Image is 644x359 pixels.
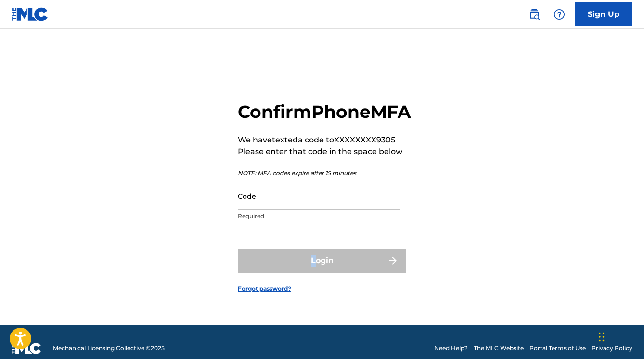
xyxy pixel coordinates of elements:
img: help [554,9,565,20]
iframe: Chat Widget [596,313,644,359]
a: Need Help? [434,344,468,353]
img: logo [12,343,41,354]
a: Privacy Policy [592,344,632,353]
h2: Confirm Phone MFA [238,101,411,123]
p: Please enter that code in the space below [238,146,411,157]
a: Sign Up [575,2,632,26]
div: Drag [599,322,605,351]
p: We have texted a code to XXXXXXXX9305 [238,134,411,146]
a: The MLC Website [474,344,524,353]
a: Forgot password? [238,284,291,293]
div: Help [550,5,569,24]
p: Required [238,212,400,220]
img: MLC Logo [12,7,49,21]
img: search [528,9,540,20]
span: Mechanical Licensing Collective © 2025 [53,344,165,353]
a: Portal Terms of Use [529,344,586,353]
a: Public Search [525,5,544,24]
p: NOTE: MFA codes expire after 15 minutes [238,169,411,178]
